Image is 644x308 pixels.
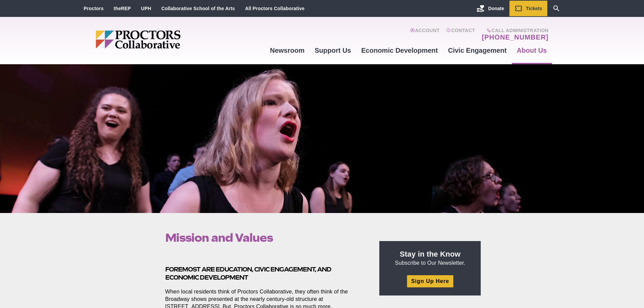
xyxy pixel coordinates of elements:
a: theREP [114,6,131,11]
span: Call Administration [480,28,548,33]
a: Collaborative School of the Arts [161,6,235,11]
a: All Proctors Collaborative [245,6,305,11]
a: Newsroom [265,41,309,60]
a: Civic Engagement [443,41,511,60]
a: UPH [141,6,151,11]
a: Support Us [310,41,356,60]
strong: Stay in the Know [400,250,461,258]
a: Search [547,1,566,16]
a: Donate [472,1,509,16]
p: Subscribe to Our Newsletter. [387,249,473,267]
a: Account [410,28,439,41]
a: Contact [446,28,475,41]
img: Proctors logo [96,30,233,49]
span: Donate [488,6,504,11]
a: Economic Development [356,41,443,60]
a: Sign Up Here [407,275,453,287]
span: Tickets [526,6,542,11]
a: [PHONE_NUMBER] [482,33,548,41]
h1: Mission and Values [165,231,364,244]
a: About Us [512,41,552,60]
h3: Foremost are education, civic engagement, and economic development [165,265,364,281]
a: Proctors [84,6,104,11]
a: Tickets [509,1,547,16]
